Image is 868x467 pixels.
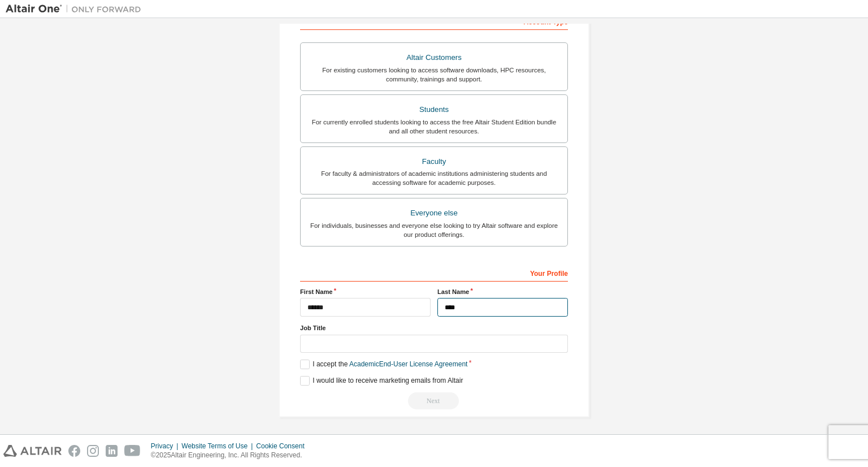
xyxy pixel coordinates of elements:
[307,102,561,118] div: Students
[300,376,463,386] label: I would like to receive marketing emails from Altair
[256,442,311,451] div: Cookie Consent
[181,442,256,451] div: Website Terms of Use
[300,323,568,332] label: Job Title
[307,205,561,221] div: Everyone else
[307,66,561,84] div: For existing customers looking to access software downloads, HPC resources, community, trainings ...
[307,221,561,239] div: For individuals, businesses and everyone else looking to try Altair software and explore our prod...
[300,263,568,282] div: Your Profile
[106,445,118,457] img: linkedin.svg
[307,169,561,187] div: For faculty & administrators of academic institutions administering students and accessing softwa...
[307,154,561,170] div: Faculty
[124,445,141,457] img: youtube.svg
[3,445,62,457] img: altair_logo.svg
[307,118,561,136] div: For currently enrolled students looking to access the free Altair Student Edition bundle and all ...
[300,392,568,409] div: Read and acccept EULA to continue
[300,287,431,296] label: First Name
[68,445,80,457] img: facebook.svg
[151,442,181,451] div: Privacy
[87,445,99,457] img: instagram.svg
[300,360,467,369] label: I accept the
[437,287,568,296] label: Last Name
[307,50,561,66] div: Altair Customers
[151,451,311,460] p: © 2025 Altair Engineering, Inc. All Rights Reserved.
[6,3,147,15] img: Altair One
[349,360,467,368] a: Academic End-User License Agreement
